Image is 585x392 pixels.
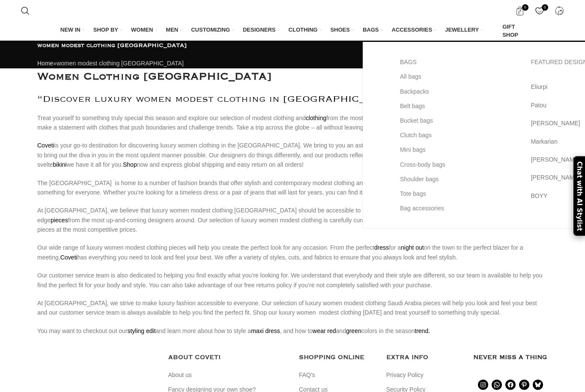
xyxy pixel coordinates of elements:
[392,21,437,39] a: ACCESSORIES
[37,59,548,68] div: »
[37,243,548,262] p: Our wide range of luxury women modest clothing pieces will help you create the perfect look for a...
[400,69,518,84] a: All bags
[131,26,153,34] span: WOMEN
[299,353,373,362] h5: SHOPPING ONLINE
[473,353,548,362] h3: Never miss a thing
[330,21,354,39] a: SHOES
[313,327,336,334] a: wear red
[123,161,137,168] a: Shop
[243,21,280,39] a: DESIGNERS
[445,21,483,39] a: JEWELLERY
[37,142,54,149] a: Coveti
[166,21,182,39] a: MEN
[401,244,424,251] a: night out
[492,27,499,35] img: GiftBag
[400,113,518,128] a: Bucket bags
[363,26,379,34] span: BAGS
[415,327,430,334] a: trend.
[542,4,548,11] span: 0
[400,99,518,113] a: Belt bags
[492,21,525,41] a: GIFT SHOP
[60,254,78,261] a: Coveti
[17,2,34,19] a: Search
[531,2,549,19] div: My Wishlist
[166,26,178,34] span: MEN
[57,60,184,67] span: women modest clothing [GEOGRAPHIC_DATA]
[37,60,53,67] a: Home
[37,271,548,290] p: Our customer service team is also dedicated to helping you find exactly what you’re looking for. ...
[37,113,548,133] p: Treat yourself to something truly special this season and explore our selection of modest clothin...
[330,26,350,34] span: SHOES
[289,26,318,34] span: CLOTHING
[127,327,155,334] a: styling edit
[37,206,548,234] p: At [GEOGRAPHIC_DATA], we believe that luxury women modest clothing [GEOGRAPHIC_DATA] should be ac...
[37,141,548,169] p: is your go-to destination for discovering luxury women clothing in the [GEOGRAPHIC_DATA]. We brin...
[400,201,518,215] a: Bag accessories
[400,172,518,186] a: Shoulder bags
[191,26,230,34] span: CUSTOMIZING
[53,161,67,168] a: bikini
[37,68,548,85] h1: Women Clothing [GEOGRAPHIC_DATA]
[400,58,417,66] span: BAGS
[251,327,280,334] a: maxi dress
[363,21,383,39] a: BAGS
[37,41,548,50] h1: women modest clothing [GEOGRAPHIC_DATA]
[386,371,424,380] a: Privacy Policy
[17,21,568,41] div: Main navigation
[392,26,433,34] span: ACCESSORIES
[93,21,122,39] a: SHOP BY
[93,26,118,34] span: SHOP BY
[37,178,548,197] p: The [GEOGRAPHIC_DATA] is home to a number of fashion brands that offer stylish and contemporary m...
[400,128,518,142] a: Clutch bags
[37,94,548,105] h2: “Discover luxury women modest clothing in [GEOGRAPHIC_DATA] with Coveti.”
[511,2,529,19] a: 0
[37,353,97,389] img: svg%3E
[400,157,518,172] a: Cross-body bags
[445,26,479,34] span: JEWELLERY
[51,217,68,224] a: pieces
[400,142,518,157] a: Mini bags
[522,4,528,11] span: 0
[400,186,518,201] a: Tote bags
[243,26,276,34] span: DESIGNERS
[386,353,461,362] h5: EXTRA INFO
[60,21,85,39] a: NEW IN
[131,21,157,39] a: WOMEN
[37,326,548,336] p: You may want to checkout out our and learn more about how to style a , and how to and colors in t...
[374,244,389,251] a: dress
[191,21,234,39] a: CUSTOMIZING
[306,115,326,121] a: clothing
[60,26,81,34] span: NEW IN
[168,371,193,380] a: About us
[289,21,322,39] a: CLOTHING
[346,327,361,334] a: green
[502,23,525,38] span: GIFT SHOP
[531,2,549,19] a: 0
[400,84,518,99] a: Backpacks
[168,353,287,362] h5: ABOUT COVETI
[37,298,548,318] p: At [GEOGRAPHIC_DATA], we strive to make luxury fashion accessible to everyone. Our selection of l...
[299,371,316,380] a: FAQ’s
